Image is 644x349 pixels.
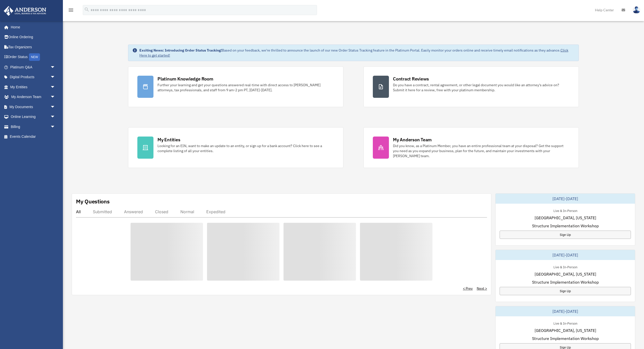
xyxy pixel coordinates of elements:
[139,48,575,58] div: Based on your feedback, we're thrilled to announce the launch of our new Order Status Tracking fe...
[496,306,635,316] div: [DATE]-[DATE]
[4,92,63,102] a: My Anderson Teamarrow_drop_down
[4,52,63,62] a: Order StatusNEW
[76,198,110,205] div: My Questions
[128,127,343,168] a: My Entities Looking for an EIN, want to make an update to an entity, or sign up for a bank accoun...
[463,286,473,291] a: < Prev
[139,48,222,53] strong: Exciting News: Introducing Order Status Tracking!
[50,122,60,132] span: arrow_drop_down
[4,42,63,52] a: Tax Organizers
[532,223,599,229] span: Structure Implementation Workshop
[4,132,63,142] a: Events Calendar
[549,208,581,213] div: Live & In-Person
[393,137,432,143] div: My Anderson Team
[4,62,63,72] a: Platinum Q&Aarrow_drop_down
[532,335,599,341] span: Structure Implementation Workshop
[157,76,213,82] div: Platinum Knowledge Room
[76,209,81,214] div: All
[50,82,60,92] span: arrow_drop_down
[93,209,112,214] div: Submitted
[496,194,635,204] div: [DATE]-[DATE]
[4,122,63,132] a: Billingarrow_drop_down
[50,62,60,72] span: arrow_drop_down
[157,82,334,93] div: Further your learning and get your questions answered real-time with direct access to [PERSON_NAM...
[549,320,581,326] div: Live & In-Person
[157,137,180,143] div: My Entities
[535,327,596,333] span: [GEOGRAPHIC_DATA], [US_STATE]
[68,7,74,13] i: menu
[364,127,579,168] a: My Anderson Team Did you know, as a Platinum Member, you have an entire professional team at your...
[393,76,429,82] div: Contract Reviews
[139,48,568,58] a: Click Here to get started!
[157,143,334,153] div: Looking for an EIN, want to make an update to an entity, or sign up for a bank account? Click her...
[496,250,635,260] div: [DATE]-[DATE]
[393,143,570,158] div: Did you know, as a Platinum Member, you have an entire professional team at your disposal? Get th...
[4,102,63,112] a: My Documentsarrow_drop_down
[50,92,60,102] span: arrow_drop_down
[393,82,570,93] div: Do you have a contract, rental agreement, or other legal document you would like an attorney's ad...
[477,286,487,291] a: Next >
[206,209,225,214] div: Expedited
[4,22,60,32] a: Home
[500,287,631,295] a: Sign Up
[124,209,143,214] div: Answered
[4,72,63,82] a: Digital Productsarrow_drop_down
[532,279,599,285] span: Structure Implementation Workshop
[4,32,63,42] a: Online Ordering
[535,271,596,277] span: [GEOGRAPHIC_DATA], [US_STATE]
[68,9,74,13] a: menu
[155,209,168,214] div: Closed
[633,6,640,14] img: User Pic
[50,112,60,122] span: arrow_drop_down
[2,6,48,16] img: Anderson Advisors Platinum Portal
[364,66,579,107] a: Contract Reviews Do you have a contract, rental agreement, or other legal document you would like...
[50,102,60,112] span: arrow_drop_down
[29,53,40,61] div: NEW
[535,215,596,221] span: [GEOGRAPHIC_DATA], [US_STATE]
[4,82,63,92] a: My Entitiesarrow_drop_down
[128,66,343,107] a: Platinum Knowledge Room Further your learning and get your questions answered real-time with dire...
[4,112,63,122] a: Online Learningarrow_drop_down
[500,231,631,239] a: Sign Up
[180,209,194,214] div: Normal
[50,72,60,82] span: arrow_drop_down
[84,7,90,12] i: search
[549,264,581,269] div: Live & In-Person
